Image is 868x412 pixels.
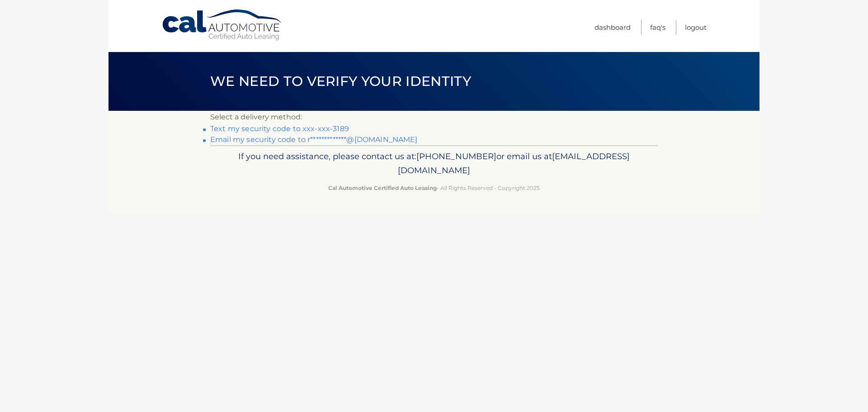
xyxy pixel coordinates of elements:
a: Cal Automotive [161,9,283,41]
span: We need to verify your identity [210,73,471,90]
span: [PHONE_NUMBER] [416,151,496,161]
a: Logout [685,20,707,35]
a: FAQ's [650,20,665,35]
p: Select a delivery method: [210,111,658,123]
p: - All Rights Reserved - Copyright 2025 [216,183,652,193]
a: Text my security code to xxx-xxx-3189 [210,124,349,133]
a: Dashboard [594,20,631,35]
strong: Cal Automotive Certified Auto Leasing [328,185,437,191]
p: If you need assistance, please contact us at: or email us at [216,149,652,178]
